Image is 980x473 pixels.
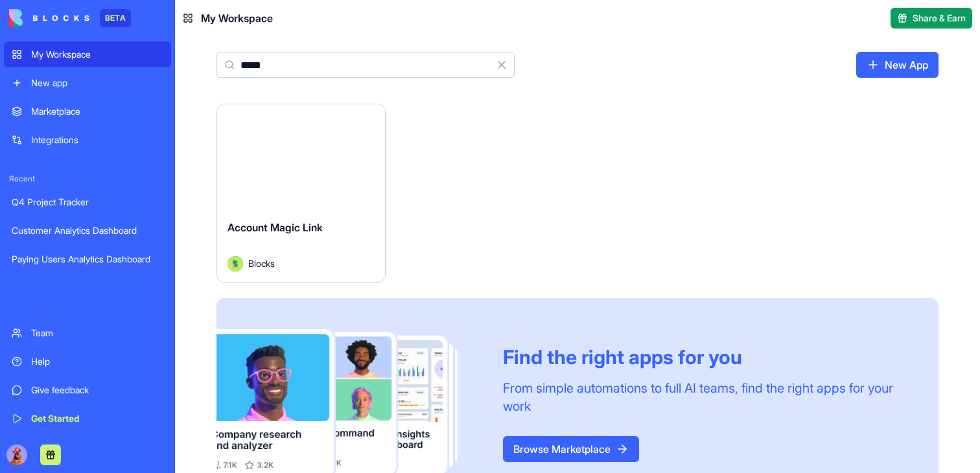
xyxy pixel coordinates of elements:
div: Get Started [31,412,163,425]
div: Marketplace [31,105,163,118]
a: BETA [9,9,131,27]
div: Q4 Project Tracker [12,196,163,209]
div: Help [31,355,163,368]
span: Account Magic Link [227,221,323,234]
span: Recent [4,174,171,184]
div: Team [31,327,163,340]
a: Integrations [4,127,171,153]
button: Clear [489,52,515,78]
a: Account Magic LinkAvatarBlocks [216,104,386,283]
div: Customer Analytics Dashboard [12,224,163,237]
img: Kuku_Large_sla5px.png [6,444,27,465]
a: Q4 Project Tracker [4,189,171,215]
div: BETA [100,9,131,27]
a: New app [4,70,171,96]
span: Blocks [248,257,275,270]
div: Integrations [31,133,163,146]
a: Paying Users Analytics Dashboard [4,246,171,272]
a: My Workspace [4,41,171,67]
a: Team [4,320,171,346]
img: Avatar [227,256,243,271]
a: Get Started [4,406,171,432]
div: New app [31,76,163,89]
a: Give feedback [4,377,171,403]
a: Marketplace [4,98,171,124]
a: Help [4,349,171,375]
div: Find the right apps for you [503,345,907,369]
span: My Workspace [201,10,273,26]
div: Paying Users Analytics Dashboard [12,253,163,266]
a: Customer Analytics Dashboard [4,218,171,244]
div: Give feedback [31,384,163,397]
div: From simple automations to full AI teams, find the right apps for your work [503,379,907,415]
img: logo [9,9,89,27]
a: Browse Marketplace [503,436,639,462]
span: Share & Earn [913,12,966,25]
button: Share & Earn [891,8,972,29]
div: My Workspace [31,48,163,61]
a: New App [856,52,939,78]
